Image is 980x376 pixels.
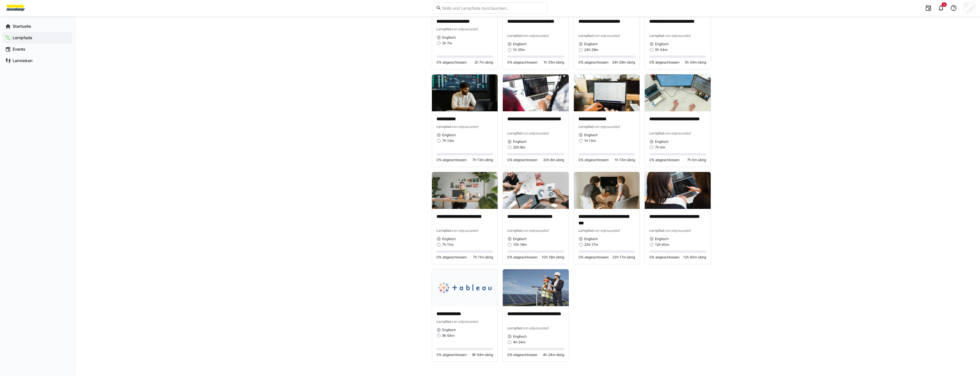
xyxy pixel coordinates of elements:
span: Englisch [584,133,598,137]
img: image [503,74,569,111]
span: 12h 40m übrig [683,255,706,260]
img: image [503,172,569,209]
span: 2h 7m übrig [474,60,493,65]
span: 0% abgeschlossen [649,60,679,65]
span: 7h 11m übrig [473,255,493,260]
span: Englisch [513,334,527,339]
span: Englisch [655,139,669,144]
span: 12h 40m [655,242,669,247]
span: 0% abgeschlossen [437,353,467,357]
span: von edyoucated [522,131,548,135]
span: Englisch [584,42,598,46]
span: von edyoucated [522,326,548,330]
span: 0% abgeschlossen [507,60,537,65]
span: 0% abgeschlossen [578,255,609,260]
span: von edyoucated [664,131,690,135]
span: 0% abgeschlossen [437,158,467,162]
span: 23h 17m übrig [612,255,635,260]
span: 20h 8m übrig [543,158,564,162]
span: 1h 13m [584,138,596,143]
span: Lernpfad [578,33,593,38]
span: 0% abgeschlossen [507,158,537,162]
span: 7h 13m [442,138,454,143]
span: Lernpfad [507,326,522,330]
span: von edyoucated [593,228,619,233]
span: 5 [943,3,945,6]
span: von edyoucated [593,33,619,38]
span: 0% abgeschlossen [507,255,537,260]
span: 10h 16m übrig [542,255,564,260]
span: Englisch [584,237,598,241]
span: von edyoucated [451,319,478,324]
span: 5h 34m übrig [685,60,706,65]
span: 2h 7m [442,41,452,45]
span: Englisch [442,133,456,137]
input: Skills und Lernpfade durchsuchen… [441,5,544,11]
img: image [645,172,711,209]
span: 9h 54m übrig [472,353,493,357]
span: 20h 8m [513,145,525,150]
span: 0% abgeschlossen [437,60,467,65]
span: Lernpfad [437,27,451,31]
span: 7h 11m [442,242,453,247]
span: 0% abgeschlossen [578,60,609,65]
span: 0% abgeschlossen [437,255,467,260]
span: Englisch [513,42,527,46]
span: 23h 17m [584,242,598,247]
span: 1h 13m übrig [615,158,635,162]
span: 0% abgeschlossen [578,158,609,162]
span: Englisch [513,237,527,241]
span: Englisch [655,42,669,46]
span: von edyoucated [451,228,478,233]
span: Englisch [442,328,456,332]
span: von edyoucated [664,228,690,233]
span: 1h 35m übrig [543,60,564,65]
span: 24h 29m [584,48,598,52]
span: Lernpfad [578,124,593,129]
span: Lernpfad [578,228,593,233]
span: 0% abgeschlossen [507,353,537,357]
img: image [503,269,569,306]
img: image [574,74,640,111]
span: 0% abgeschlossen [649,158,679,162]
span: Lernpfad [437,124,451,129]
span: Lernpfad [507,228,522,233]
span: Lernpfad [437,228,451,233]
img: image [574,172,640,209]
img: image [432,74,498,111]
span: Englisch [655,237,669,241]
span: von edyoucated [522,228,548,233]
span: Englisch [442,35,456,40]
span: 5h 34m [655,48,667,52]
span: 0% abgeschlossen [649,255,679,260]
span: Lernpfad [507,33,522,38]
span: Lernpfad [437,319,451,324]
span: von edyoucated [522,33,548,38]
span: Englisch [442,237,456,241]
img: image [645,74,711,111]
span: 7h 13m übrig [472,158,493,162]
span: 1h 35m [513,48,525,52]
span: Lernpfad [649,228,664,233]
span: 4h 24m übrig [543,353,564,357]
span: von edyoucated [664,33,690,38]
img: image [432,172,498,209]
span: 9h 54m [442,333,454,338]
span: Lernpfad [649,131,664,135]
span: 4h 24m [513,340,525,345]
img: image [432,269,498,306]
span: 24h 29m übrig [612,60,635,65]
span: von edyoucated [451,27,478,31]
span: 10h 16m [513,242,527,247]
span: 7h 0m [655,145,665,150]
span: Englisch [513,139,527,144]
span: 7h 0m übrig [687,158,706,162]
span: von edyoucated [593,124,619,129]
span: Lernpfad [507,131,522,135]
span: Lernpfad [649,33,664,38]
span: von edyoucated [451,124,478,129]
